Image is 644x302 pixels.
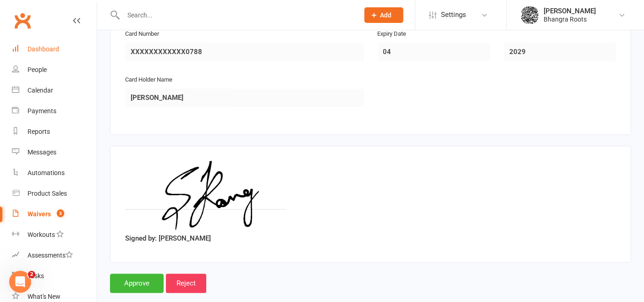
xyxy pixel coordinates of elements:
[364,7,403,23] button: Add
[544,15,596,23] div: Bhangra Roots
[28,293,61,300] div: What's New
[110,274,164,293] input: Approve
[28,271,35,278] span: 2
[12,60,97,80] a: People
[9,271,31,293] iframe: Intercom live chat
[12,163,97,183] a: Automations
[12,101,97,121] a: Payments
[125,161,286,230] img: image1757584569.png
[28,148,56,156] div: Messages
[28,128,50,135] div: Reports
[12,121,97,142] a: Reports
[378,29,407,39] label: Expiry Date
[28,210,51,218] div: Waivers
[28,272,44,280] div: Tasks
[28,107,56,115] div: Payments
[12,183,97,204] a: Product Sales
[28,252,73,259] div: Assessments
[521,6,539,24] img: thumb_image1738670374.png
[12,142,97,163] a: Messages
[380,11,392,19] span: Add
[28,87,53,94] div: Calendar
[28,66,47,73] div: People
[125,233,211,244] label: Signed by: [PERSON_NAME]
[28,190,67,197] div: Product Sales
[57,209,64,217] span: 3
[12,80,97,101] a: Calendar
[12,204,97,225] a: Waivers 3
[28,231,55,238] div: Workouts
[12,245,97,266] a: Assessments
[28,45,59,53] div: Dashboard
[12,39,97,60] a: Dashboard
[166,274,206,293] input: Reject
[544,7,596,15] div: [PERSON_NAME]
[11,9,34,32] a: Clubworx
[12,266,97,286] a: Tasks
[125,29,159,39] label: Card Number
[12,225,97,245] a: Workouts
[441,5,466,25] span: Settings
[28,169,65,176] div: Automations
[125,75,172,85] label: Card Holder Name
[121,9,352,22] input: Search...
